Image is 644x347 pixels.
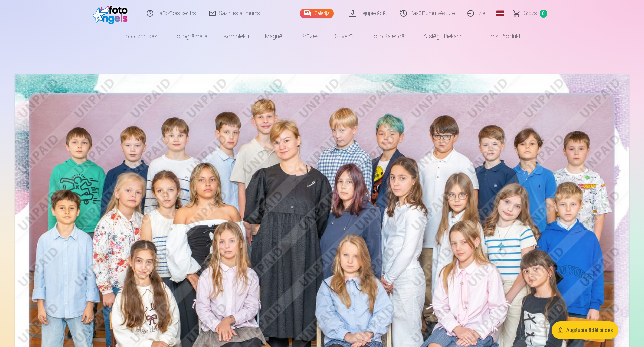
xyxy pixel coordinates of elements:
[165,27,216,46] a: Fotogrāmata
[540,10,547,18] span: 0
[415,27,472,46] a: Atslēgu piekariņi
[300,9,334,18] a: Galerija
[363,27,415,46] a: Foto kalendāri
[93,3,131,24] img: /fa1
[523,9,537,18] span: Grozs
[257,27,293,46] a: Magnēti
[293,27,327,46] a: Krūzes
[472,27,530,46] a: Visi produkti
[216,27,257,46] a: Komplekti
[114,27,165,46] a: Foto izdrukas
[552,321,618,339] button: Augšupielādēt bildes
[327,27,363,46] a: Suvenīri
